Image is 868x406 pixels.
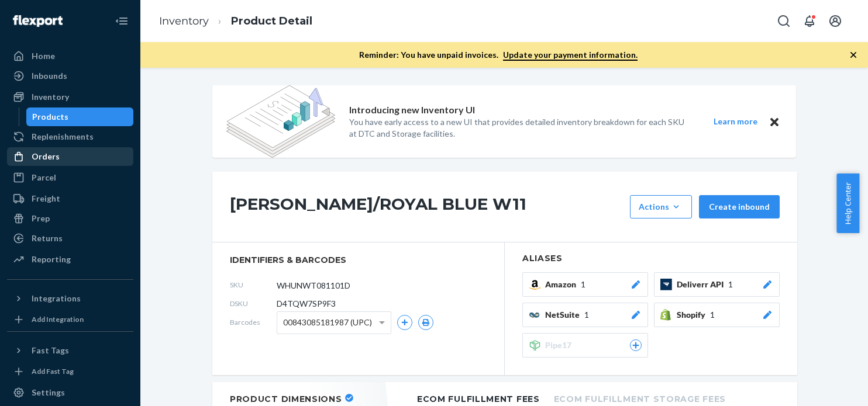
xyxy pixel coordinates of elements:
[349,103,475,117] p: Introducing new Inventory UI
[7,88,133,106] a: Inventory
[545,279,581,290] span: Amazon
[824,9,847,33] button: Open account menu
[767,114,782,129] button: Close
[706,114,764,129] button: Learn more
[32,387,65,398] div: Settings
[836,173,859,233] button: Help Center
[7,209,133,228] a: Prep
[13,15,63,27] img: Flexport logo
[32,172,56,183] div: Parcel
[522,254,780,263] h2: Aliases
[772,9,795,33] button: Open Search Box
[349,116,692,140] p: You have early access to a new UI that provides detailed inventory breakdown for each SKU at DTC ...
[277,298,336,310] span: D4TQW7SP9F3
[584,309,589,321] span: 1
[230,280,277,290] span: SKU
[230,394,342,404] h2: Product Dimensions
[150,4,322,39] ol: breadcrumbs
[32,50,55,62] div: Home
[7,147,133,166] a: Orders
[359,49,638,61] p: Reminder: You have unpaid invoices.
[522,303,648,327] button: NetSuite1
[32,111,68,123] div: Products
[654,272,780,297] button: Deliverr API1
[7,289,133,308] button: Integrations
[522,272,648,297] button: Amazon1
[230,299,277,308] span: DSKU
[7,383,133,402] a: Settings
[654,303,780,327] button: Shopify1
[32,193,60,204] div: Freight
[545,309,584,321] span: NetSuite
[7,168,133,187] a: Parcel
[7,313,133,327] a: Add Integration
[32,254,71,265] div: Reporting
[503,50,638,61] a: Update your payment information.
[231,15,312,27] a: Product Detail
[639,201,683,213] div: Actions
[545,339,576,351] span: Pipe17
[728,279,733,290] span: 1
[32,70,67,82] div: Inbounds
[798,9,821,33] button: Open notifications
[7,189,133,208] a: Freight
[32,293,81,304] div: Integrations
[32,151,60,162] div: Orders
[7,250,133,269] a: Reporting
[7,127,133,146] a: Replenishments
[7,229,133,248] a: Returns
[7,67,133,85] a: Inbounds
[159,15,209,27] a: Inventory
[677,309,710,321] span: Shopify
[32,345,69,356] div: Fast Tags
[283,313,372,332] span: 00843085181987 (UPC)
[581,279,585,290] span: 1
[32,233,63,244] div: Returns
[32,213,50,224] div: Prep
[7,47,133,65] a: Home
[32,91,69,103] div: Inventory
[230,254,487,266] span: identifiers & barcodes
[110,9,133,33] button: Close Navigation
[226,85,335,158] img: new-reports-banner-icon.82668bd98b6a51aee86340f2a7b77ae3.png
[7,341,133,360] button: Fast Tags
[32,131,94,143] div: Replenishments
[630,195,692,218] button: Actions
[7,365,133,379] a: Add Fast Tag
[710,309,715,321] span: 1
[230,195,624,218] h1: [PERSON_NAME]/ROYAL BLUE W11
[677,279,728,290] span: Deliverr API
[32,366,74,376] div: Add Fast Tag
[26,107,134,126] a: Products
[699,195,780,218] button: Create inbound
[32,314,84,324] div: Add Integration
[522,333,648,358] button: Pipe17
[230,317,277,327] span: Barcodes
